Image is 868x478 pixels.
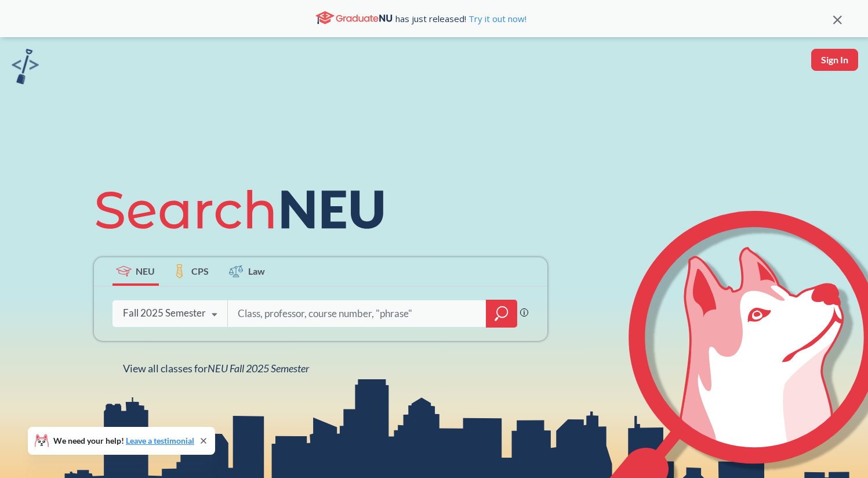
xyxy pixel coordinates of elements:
div: magnifying glass [486,300,517,328]
a: Try it out now! [466,13,526,24]
span: We need your help! [53,437,194,445]
span: Law [248,264,265,278]
span: has just released! [395,12,526,25]
a: sandbox logo [12,49,39,88]
input: Class, professor, course number, "phrase" [237,301,478,326]
span: View all classes for [123,362,309,375]
span: CPS [191,264,209,278]
img: sandbox logo [12,49,39,84]
span: NEU [136,264,155,278]
span: NEU Fall 2025 Semester [208,362,309,375]
div: Fall 2025 Semester [123,307,206,319]
a: Leave a testimonial [126,436,194,445]
button: Sign In [811,49,858,71]
svg: magnifying glass [495,306,509,322]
